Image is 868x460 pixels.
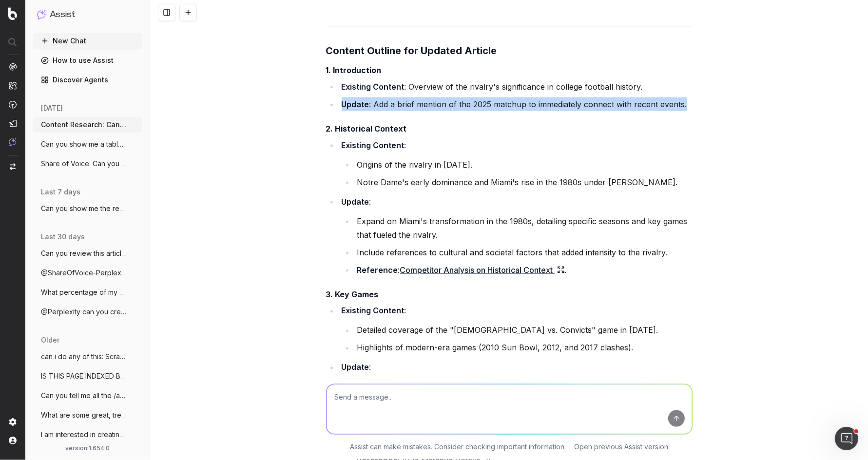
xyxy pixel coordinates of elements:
[41,120,127,130] span: Content Research: Can you review this a
[326,124,407,134] strong: 2. Historical Context
[41,352,127,362] span: can i do any of this: Scrape top competi
[33,407,142,423] button: What are some great, trending topics I s
[33,33,142,49] button: New Chat
[33,427,142,442] button: I am interested in creating some long-fo
[354,341,693,355] li: Highlights of modern-era games (2010 Sun Bowl, 2012, and 2017 clashes).
[354,263,693,277] li: : .
[41,232,85,242] span: last 30 days
[350,442,566,452] p: Assist can make mistakes. Consider checking important information.
[9,138,17,146] img: Assist
[326,65,382,75] strong: 1. Introduction
[9,81,17,90] img: Intelligence
[33,388,142,403] button: Can you tell me all the /articles/ pages
[339,304,693,355] li: :
[41,430,127,440] span: I am interested in creating some long-fo
[339,195,693,277] li: :
[8,7,17,20] img: Botify logo
[37,444,138,452] div: version: 1.654.0
[41,159,127,169] span: Share of Voice: Can you show me the Goo
[339,80,693,94] li: : Overview of the rivalry's significance in college football history.
[400,263,565,277] a: Competitor Analysis on Historical Context
[574,442,668,452] a: Open previous Assist version
[342,197,369,207] strong: Update
[835,427,858,450] iframe: Intercom live chat
[326,45,497,57] strong: Content Outline for Updated Article
[33,265,142,281] button: @ShareOfVoice-Perplexity What can you sh
[10,163,16,170] img: Switch project
[41,287,127,297] span: What percentage of my /articles/ pages h
[33,201,142,216] button: Can you show me the redirect issues on m
[41,268,127,278] span: @ShareOfVoice-Perplexity What can you sh
[33,117,142,133] button: Content Research: Can you review this a
[41,204,127,213] span: Can you show me the redirect issues on m
[33,285,142,300] button: What percentage of my /articles/ pages h
[33,53,142,68] a: How to use Assist
[33,349,142,364] button: can i do any of this: Scrape top competi
[41,307,127,317] span: @Perplexity can you create Nunjucks scri
[339,97,693,111] li: : Add a brief mention of the 2025 matchup to immediately connect with recent events.
[339,138,693,189] li: :
[41,249,127,258] span: Can you review this article: [URL]
[33,304,142,320] button: @Perplexity can you create Nunjucks scri
[9,100,17,109] img: Activation
[50,8,75,21] h1: Assist
[37,10,46,19] img: Assist
[9,119,17,127] img: Studio
[41,371,127,381] span: IS THIS PAGE INDEXED BY GOOGLE [URL]
[33,246,142,261] button: Can you review this article: [URL]
[41,187,80,197] span: last 7 days
[41,335,59,345] span: older
[342,99,369,109] strong: Update
[41,139,127,149] span: Can you show me a table of all of the cr
[41,103,63,113] span: [DATE]
[33,368,142,384] button: IS THIS PAGE INDEXED BY GOOGLE [URL]
[354,246,693,259] li: Include references to cultural and societal factors that added intensity to the rivalry.
[41,391,127,401] span: Can you tell me all the /articles/ pages
[33,156,142,172] button: Share of Voice: Can you show me the Goo
[342,140,405,150] strong: Existing Content
[354,324,693,337] li: Detailed coverage of the "[DEMOGRAPHIC_DATA] vs. Convicts" game in [DATE].
[354,214,693,242] li: Expand on Miami's transformation in the 1980s, detailing specific seasons and key games that fuel...
[357,265,398,275] strong: Reference
[326,289,379,299] strong: 3. Key Games
[342,82,405,92] strong: Existing Content
[9,63,17,71] img: Analytics
[9,437,17,444] img: My account
[33,72,142,88] a: Discover Agents
[354,175,693,189] li: Notre Dame's early dominance and Miami's rise in the 1980s under [PERSON_NAME].
[9,418,17,426] img: Setting
[342,306,405,316] strong: Existing Content
[354,158,693,172] li: Origins of the rivalry in [DATE].
[342,363,369,372] strong: Update
[33,136,142,152] button: Can you show me a table of all of the cr
[37,8,138,21] button: Assist
[41,410,127,420] span: What are some great, trending topics I s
